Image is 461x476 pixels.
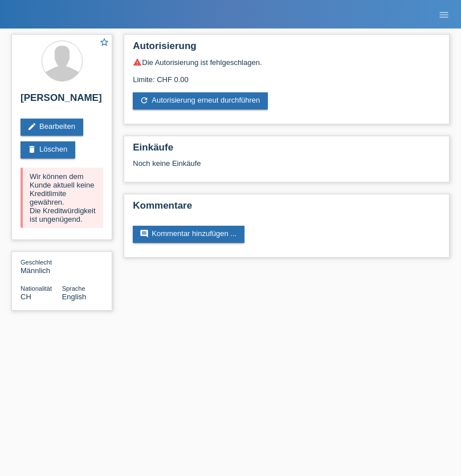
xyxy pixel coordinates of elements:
div: Limite: CHF 0.00 [133,67,440,84]
h2: Kommentare [133,200,440,217]
a: editBearbeiten [21,119,83,136]
i: menu [438,9,450,21]
span: Sprache [62,285,85,292]
i: delete [27,145,36,154]
i: star_border [99,37,109,47]
div: Die Autorisierung ist fehlgeschlagen. [133,58,440,67]
h2: [PERSON_NAME] [21,92,103,109]
a: star_border [99,37,109,49]
div: Männlich [21,258,62,275]
i: warning [133,58,142,67]
div: Noch keine Einkäufe [133,159,440,176]
a: menu [433,11,455,18]
span: English [62,292,87,301]
i: refresh [140,96,149,105]
i: edit [27,122,36,131]
span: Schweiz [21,292,31,301]
h2: Einkäufe [133,142,440,159]
div: Wir können dem Kunde aktuell keine Kreditlimite gewähren. Die Kreditwürdigkeit ist ungenügend. [21,168,103,228]
a: deleteLöschen [21,141,75,158]
h2: Autorisierung [133,40,440,58]
span: Geschlecht [21,259,52,266]
i: comment [140,229,149,238]
span: Nationalität [21,285,52,292]
a: commentKommentar hinzufügen ... [133,226,244,243]
a: refreshAutorisierung erneut durchführen [133,92,268,109]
